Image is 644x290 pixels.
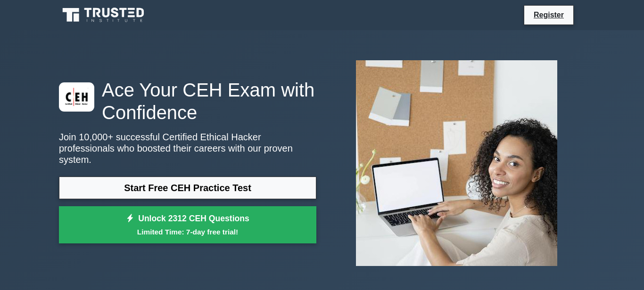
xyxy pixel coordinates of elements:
[59,177,316,199] a: Start Free CEH Practice Test
[59,79,316,124] h1: Ace Your CEH Exam with Confidence
[59,206,316,244] a: Unlock 2312 CEH QuestionsLimited Time: 7-day free trial!
[71,226,305,237] small: Limited Time: 7-day free trial!
[528,9,570,21] a: Register
[59,131,316,165] p: Join 10,000+ successful Certified Ethical Hacker professionals who boosted their careers with our...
